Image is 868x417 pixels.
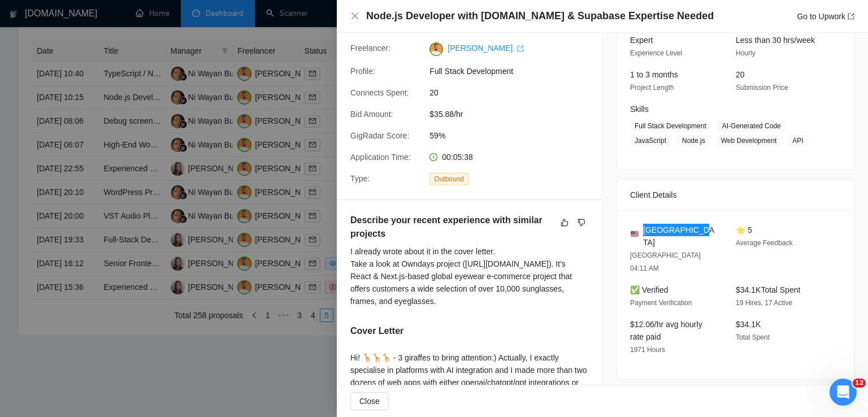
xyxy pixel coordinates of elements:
[350,153,411,162] span: Application Time:
[736,285,800,294] span: $34.1K Total Spent
[630,251,701,272] span: [GEOGRAPHIC_DATA] 04:11 AM
[350,11,359,21] button: Close
[736,225,752,234] span: ⭐ 5
[350,214,553,241] h5: Describe your recent experience with similar projects
[630,70,678,79] span: 1 to 3 months
[736,70,745,79] span: 20
[442,153,473,162] span: 00:05:38
[578,218,585,227] span: dislike
[350,67,375,76] span: Profile:
[350,324,403,338] h5: Cover Letter
[630,134,671,147] span: JavaScript
[429,129,599,142] span: 59%
[630,320,702,341] span: $12.06/hr avg hourly rate paid
[350,131,409,140] span: GigRadar Score:
[853,379,866,388] span: 12
[848,13,854,20] span: export
[350,44,390,53] span: Freelancer:
[429,173,468,185] span: Outbound
[350,174,370,183] span: Type:
[631,230,639,238] img: 🇺🇸
[558,216,571,229] button: like
[350,11,359,20] span: close
[630,299,692,307] span: Payment Verification
[736,239,793,247] span: Average Feedback
[736,49,756,57] span: Hourly
[350,88,409,97] span: Connects Spent:
[575,216,588,229] button: dislike
[350,110,393,119] span: Bid Amount:
[359,395,380,407] span: Close
[718,120,785,132] span: AI-Generated Code
[630,180,840,210] div: Client Details
[830,379,857,406] iframe: Intercom live chat
[736,36,815,45] span: Less than 30 hrs/week
[678,134,710,147] span: Node.js
[630,120,711,132] span: Full Stack Development
[736,333,770,341] span: Total Spent
[448,44,524,53] a: [PERSON_NAME] export
[429,86,599,99] span: 20
[429,108,599,120] span: $35.88/hr
[366,9,714,23] h4: Node.js Developer with [DOMAIN_NAME] & Supabase Expertise Needed
[630,49,682,57] span: Experience Level
[630,36,653,45] span: Expert
[429,153,437,161] span: clock-circle
[788,134,808,147] span: API
[630,285,669,294] span: ✅ Verified
[561,218,568,227] span: like
[350,392,389,410] button: Close
[717,134,782,147] span: Web Development
[429,65,599,77] span: Full Stack Development
[517,45,524,52] span: export
[736,84,788,92] span: Submission Price
[736,320,761,329] span: $34.1K
[429,42,443,56] img: c1NLmzrk-0pBZjOo1nLSJnOz0itNHKTdmMHAt8VIsLFzaWqqsJDJtcFyV3OYvrqgu3
[797,12,854,21] a: Go to Upworkexport
[630,84,674,92] span: Project Length
[350,245,588,307] div: I already wrote about it in the cover letter. Take a look at Owndays project ([URL][DOMAIN_NAME])...
[630,105,649,114] span: Skills
[630,346,665,354] span: 1971 Hours
[643,224,718,249] span: [GEOGRAPHIC_DATA]
[736,299,792,307] span: 19 Hires, 17 Active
